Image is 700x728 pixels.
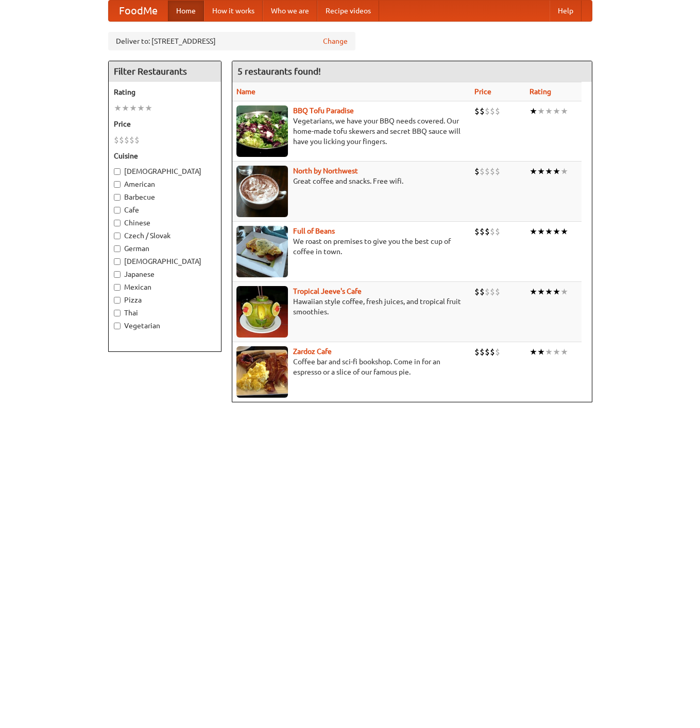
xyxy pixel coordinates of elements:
label: American [114,179,216,189]
li: $ [474,105,480,117]
ng-pluralize: 5 restaurants found! [237,66,321,76]
a: How it works [204,1,263,21]
li: $ [474,346,480,358]
label: Czech / Slovak [114,230,216,241]
p: Great coffee and snacks. Free wifi. [236,176,466,186]
a: Full of Beans [293,227,335,235]
li: $ [485,346,490,358]
a: Name [236,87,255,96]
li: $ [485,166,490,177]
li: $ [485,286,490,297]
li: ★ [537,286,545,297]
li: ★ [545,226,553,237]
li: ★ [553,166,560,177]
p: Vegetarians, we have your BBQ needs covered. Our home-made tofu skewers and secret BBQ sauce will... [236,116,466,147]
a: Tropical Jeeve's Cafe [293,287,362,295]
input: Barbecue [114,194,121,201]
li: ★ [122,102,129,114]
p: We roast on premises to give you the best cup of coffee in town. [236,236,466,257]
input: Chinese [114,220,121,226]
li: $ [119,134,124,146]
li: $ [495,346,500,358]
li: $ [134,134,140,146]
input: Vegetarian [114,323,121,329]
input: Pizza [114,297,121,304]
li: ★ [553,346,560,358]
li: $ [124,134,129,146]
a: BBQ Tofu Paradise [293,106,354,115]
a: Change [323,36,348,46]
li: $ [129,134,134,146]
li: $ [485,226,490,237]
li: ★ [560,166,568,177]
li: $ [480,226,485,237]
label: Vegetarian [114,321,216,331]
li: ★ [560,286,568,297]
label: [DEMOGRAPHIC_DATA] [114,166,216,176]
label: Chinese [114,218,216,228]
input: Cafe [114,207,121,214]
input: American [114,181,121,188]
b: Zardoz Cafe [293,347,332,356]
a: Home [168,1,204,21]
h5: Cuisine [114,151,216,161]
input: [DEMOGRAPHIC_DATA] [114,168,121,175]
li: ★ [545,166,553,177]
li: $ [495,286,500,297]
label: [DEMOGRAPHIC_DATA] [114,256,216,267]
li: ★ [537,346,545,358]
img: north.jpg [236,166,288,217]
li: $ [490,346,495,358]
li: $ [474,166,480,177]
li: $ [480,286,485,297]
li: $ [474,226,480,237]
label: Thai [114,308,216,318]
a: Who we are [263,1,317,21]
label: Barbecue [114,192,216,202]
label: Mexican [114,282,216,292]
li: $ [490,286,495,297]
li: ★ [530,166,537,177]
a: North by Northwest [293,167,358,175]
label: Cafe [114,205,216,215]
li: $ [495,226,500,237]
input: Czech / Slovak [114,233,121,239]
img: jeeves.jpg [236,286,288,338]
li: $ [495,105,500,117]
li: $ [474,286,480,297]
input: German [114,245,121,252]
li: $ [485,105,490,117]
li: ★ [537,226,545,237]
li: ★ [530,286,537,297]
li: ★ [560,226,568,237]
li: ★ [560,105,568,117]
li: ★ [537,105,545,117]
li: ★ [530,346,537,358]
li: ★ [114,102,122,114]
a: Recipe videos [317,1,379,21]
h5: Price [114,119,216,129]
li: ★ [537,166,545,177]
img: zardoz.jpg [236,346,288,398]
li: $ [495,166,500,177]
a: FoodMe [109,1,168,21]
li: ★ [145,102,152,114]
input: Mexican [114,284,121,291]
img: beans.jpg [236,226,288,277]
input: [DEMOGRAPHIC_DATA] [114,258,121,265]
p: Coffee bar and sci-fi bookshop. Come in for an espresso or a slice of our famous pie. [236,357,466,377]
li: ★ [530,226,537,237]
input: Thai [114,310,121,316]
label: German [114,243,216,254]
li: ★ [553,286,560,297]
li: $ [114,134,119,146]
li: ★ [560,346,568,358]
li: $ [490,105,495,117]
li: ★ [553,226,560,237]
li: ★ [553,105,560,117]
li: $ [480,346,485,358]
